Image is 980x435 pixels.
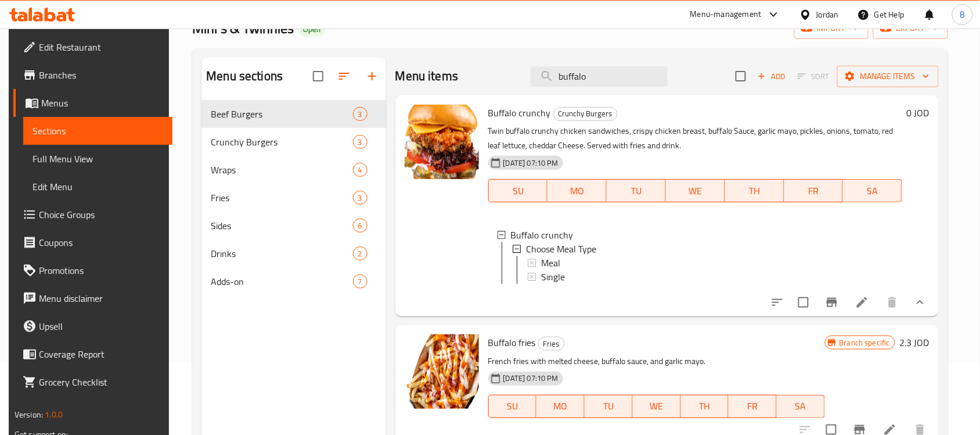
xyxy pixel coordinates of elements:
[353,274,368,288] div: items
[607,179,666,202] button: TU
[488,334,536,351] span: Buffalo fries
[790,67,837,85] span: Select section first
[681,395,729,418] button: TH
[353,163,368,177] div: items
[526,242,596,256] span: Choose Meal Type
[729,395,777,418] button: FR
[13,201,172,229] a: Choice Groups
[539,337,564,351] span: Fries
[855,295,869,309] a: Edit menu item
[354,109,367,120] span: 3
[633,395,681,418] button: WE
[206,67,283,85] h2: Menu sections
[725,179,784,202] button: TH
[960,8,965,21] span: B
[541,398,580,415] span: MO
[201,95,385,300] nav: Menu sections
[547,179,607,202] button: MO
[493,183,543,199] span: SU
[353,107,368,121] div: items
[585,395,633,418] button: TU
[354,276,367,287] span: 7
[39,347,163,361] span: Coverage Report
[201,212,385,240] div: Sides6
[882,21,939,35] span: export
[763,288,791,316] button: sort-choices
[33,180,163,194] span: Edit Menu
[211,135,352,149] span: Crunchy Burgers
[789,183,839,199] span: FR
[405,105,479,179] img: Buffalo crunchy
[298,24,325,34] span: Open
[913,295,927,309] svg: Show Choices
[488,354,825,369] p: French fries with melted cheese, buffalo sauce, and garlic mayo.
[41,96,163,110] span: Menus
[488,124,902,153] p: Twin buffalo crunchy chicken sandwiches, crispy chicken breast, buffalo Sauce, garlic mayo, pickl...
[298,23,325,37] div: Open
[23,117,172,145] a: Sections
[353,247,368,261] div: items
[878,288,906,316] button: delete
[39,319,163,333] span: Upsell
[211,191,352,205] span: Fries
[846,69,929,84] span: Manage items
[201,128,385,156] div: Crunchy Burgers3
[488,395,537,418] button: SU
[686,398,725,415] span: TH
[671,183,720,199] span: WE
[33,152,163,166] span: Full Menu View
[13,256,172,284] a: Promotions
[637,398,676,415] span: WE
[39,375,163,389] span: Grocery Checklist
[201,184,385,212] div: Fries3
[511,228,574,242] span: Buffalo crunchy
[39,263,163,277] span: Promotions
[818,288,846,316] button: Branch-specific-item
[907,105,929,121] h6: 0 JOD
[23,173,172,201] a: Edit Menu
[45,407,63,422] span: 1.0.0
[405,334,479,409] img: Buffalo fries
[33,124,163,138] span: Sections
[13,312,172,340] a: Upsell
[900,334,929,351] h6: 2.3 JOD
[733,398,772,415] span: FR
[39,236,163,249] span: Coupons
[804,21,859,35] span: import
[39,291,163,305] span: Menu disclaimer
[531,66,668,87] input: search
[538,337,565,351] div: Fries
[211,107,352,121] span: Beef Burgers
[395,67,459,85] h2: Menu items
[690,8,762,22] div: Menu-management
[330,62,358,90] span: Sort sections
[39,40,163,54] span: Edit Restaurant
[201,268,385,295] div: Adds-on7
[541,256,560,270] span: Meal
[13,229,172,256] a: Coupons
[756,70,787,83] span: Add
[816,8,839,21] div: Jordan
[791,290,816,315] span: Select to update
[730,183,780,199] span: TH
[353,135,368,149] div: items
[354,192,367,204] span: 3
[13,340,172,368] a: Coverage Report
[666,179,725,202] button: WE
[15,407,43,422] span: Version:
[211,219,352,233] div: Sides
[354,248,367,259] span: 2
[781,398,820,415] span: SA
[13,33,172,61] a: Edit Restaurant
[211,163,352,177] div: Wraps
[211,274,352,288] span: Adds-on
[354,165,367,176] span: 4
[843,179,902,202] button: SA
[541,270,565,284] span: Single
[488,179,548,202] button: SU
[837,66,939,87] button: Manage items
